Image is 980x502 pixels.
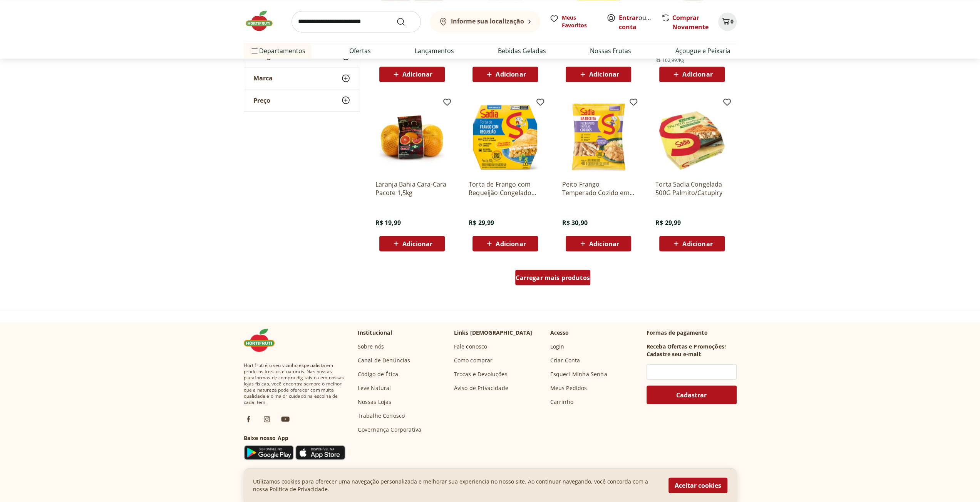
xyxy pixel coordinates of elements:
a: Comprar Novamente [672,13,709,31]
img: Hortifruti [244,329,282,352]
span: 0 [730,18,734,25]
span: R$ 29,99 [655,218,681,227]
button: Adicionar [659,67,725,82]
button: Menu [250,42,259,60]
span: R$ 30,90 [562,218,587,227]
a: Leve Natural [358,384,391,392]
img: ig [262,414,271,424]
p: Acesso [550,329,569,336]
a: Nossas Frutas [590,46,631,55]
button: Adicionar [472,236,538,251]
span: R$ 29,99 [469,218,494,227]
button: Carrinho [718,12,737,31]
img: fb [244,414,253,424]
span: R$ 19,99 [375,218,401,227]
a: Governança Corporativa [358,425,422,433]
p: Formas de pagamento [647,329,737,336]
span: R$ 102,99/Kg [655,57,684,63]
img: Torta de Frango com Requeijão Congelado Sadia 500g [469,100,542,173]
a: Entrar [619,13,638,22]
span: Adicionar [496,240,526,247]
h3: Baixe nosso App [244,434,345,442]
a: Trabalhe Conosco [358,412,405,419]
img: Google Play Icon [244,445,294,460]
span: Cadastrar [676,392,707,398]
img: Laranja Bahia Cara-Cara Pacote 1,5kg [375,100,449,173]
p: Links [DEMOGRAPHIC_DATA] [454,329,533,336]
button: Adicionar [379,236,445,251]
span: Adicionar [496,71,526,77]
button: Adicionar [659,236,725,251]
a: Trocas e Devoluções [454,370,508,378]
img: Hortifruti [244,9,282,32]
a: Como comprar [454,356,493,364]
a: Torta Sadia Congelada 500G Palmito/Catupiry [655,180,729,197]
a: Sobre nós [358,342,384,350]
a: Nossas Lojas [358,398,392,405]
span: Adicionar [402,71,432,77]
a: Criar Conta [550,356,580,364]
a: Peito Frango Temperado Cozido em Tiras Sadia 400g [562,180,635,197]
button: Adicionar [472,67,538,82]
button: Adicionar [566,236,631,251]
span: Adicionar [682,71,712,77]
span: Departamentos [250,42,305,60]
a: Aviso de Privacidade [454,384,508,392]
a: Meus Pedidos [550,384,587,392]
button: Marca [244,67,360,89]
button: Submit Search [396,17,415,26]
a: Meus Favoritos [549,14,597,29]
span: Carregar mais produtos [516,274,590,280]
h3: Receba Ofertas e Promoções! [647,342,726,350]
span: Meus Favoritos [562,14,597,29]
img: App Store Icon [295,445,345,460]
p: Utilizamos cookies para oferecer uma navegação personalizada e melhorar sua experiencia no nosso ... [253,477,659,493]
a: Bebidas Geladas [498,46,546,55]
a: Criar conta [619,13,661,31]
span: Hortifruti é o seu vizinho especialista em produtos frescos e naturais. Nas nossas plataformas de... [244,362,345,405]
a: Torta de Frango com Requeijão Congelado Sadia 500g [469,180,542,197]
span: Marca [253,74,273,82]
button: Cadastrar [647,385,737,404]
span: Adicionar [402,240,432,247]
p: Institucional [358,329,392,336]
button: Informe sua localização [430,11,540,32]
button: Adicionar [566,67,631,82]
span: Preço [253,96,270,104]
a: Canal de Denúncias [358,356,410,364]
img: ytb [281,414,290,424]
a: Login [550,342,565,350]
span: Adicionar [589,240,619,247]
a: Carrinho [550,398,573,405]
b: Informe sua localização [451,17,524,25]
button: Aceitar cookies [668,477,727,493]
a: Açougue e Peixaria [675,46,730,55]
img: Torta Sadia Congelada 500G Palmito/Catupiry [655,100,729,173]
a: Ofertas [349,46,371,55]
a: Fale conosco [454,342,487,350]
button: Preço [244,89,360,111]
a: Carregar mais produtos [515,270,590,288]
a: Esqueci Minha Senha [550,370,607,378]
a: Laranja Bahia Cara-Cara Pacote 1,5kg [375,180,449,197]
span: ou [619,13,653,32]
a: Código de Ética [358,370,398,378]
span: Adicionar [589,71,619,77]
button: Adicionar [379,67,445,82]
input: search [291,11,421,32]
h3: Cadastre seu e-mail: [647,350,702,358]
img: Peito Frango Temperado Cozido em Tiras Sadia 400g [562,100,635,173]
span: Adicionar [682,240,712,247]
a: Lançamentos [415,46,454,55]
